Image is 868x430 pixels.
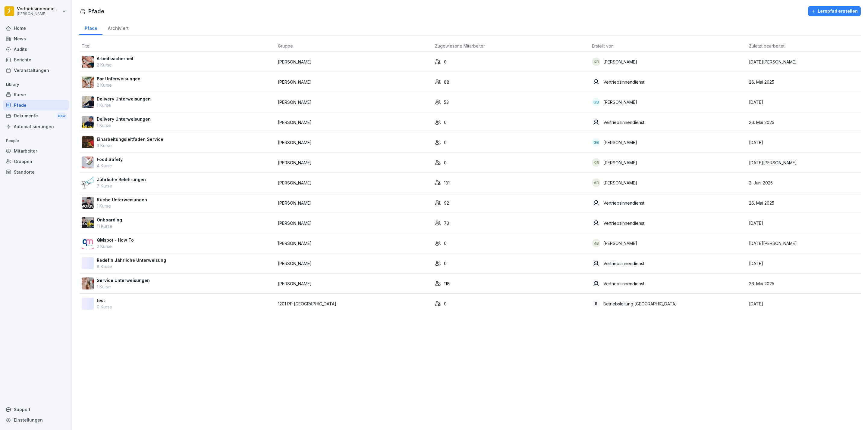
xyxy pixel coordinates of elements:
[278,180,430,186] p: [PERSON_NAME]
[97,217,122,223] p: Onboarding
[88,7,104,15] h1: Pfade
[592,178,600,187] div: AB
[97,283,150,290] p: 1 Kurse
[444,260,447,267] p: 0
[278,79,430,85] p: [PERSON_NAME]
[592,57,600,66] div: KB
[444,139,447,146] p: 0
[3,136,69,146] p: People
[97,55,134,62] p: Arbeitssicherheit
[603,119,644,125] p: Vertriebsinnendienst
[435,43,485,48] span: Zugewiesene Mitarbeiter
[82,43,90,48] span: Titel
[97,196,147,203] p: Küche Unterweisungen
[3,110,69,122] a: DokumenteNew
[603,260,644,267] p: Vertriebsinnendienst
[97,102,151,108] p: 1 Kurse
[444,200,449,206] p: 92
[592,138,600,147] div: GB
[97,223,122,229] p: 11 Kurse
[749,240,858,246] p: [DATE][PERSON_NAME]
[3,44,69,54] a: Audits
[749,280,858,287] p: 26. Mai 2025
[82,96,94,108] img: qele8fran2jl3cgwiqa0sy26.png
[278,260,430,267] p: [PERSON_NAME]
[82,277,94,289] img: ayli2p32ysoc75onwbnt8h9q.png
[82,56,94,68] img: jxv7xpnq35g46z0ibauo61kt.png
[444,159,447,166] p: 0
[749,139,858,146] p: [DATE]
[3,89,69,100] a: Kurse
[82,177,94,189] img: srw1yey655267lmctoyr1mlm.png
[82,116,94,128] img: e82wde786kivzb5510ognqf0.png
[97,122,151,128] p: 1 Kurse
[97,277,150,283] p: Service Unterweisungen
[97,183,146,189] p: 7 Kurse
[603,79,644,85] p: Vertriebsinnendienst
[97,136,163,142] p: Einarbeitungsleitfaden Service
[3,146,69,156] a: Mitarbeiter
[749,159,858,166] p: [DATE][PERSON_NAME]
[3,23,69,33] a: Home
[97,297,112,304] p: test
[749,119,858,125] p: 26. Mai 2025
[749,99,858,105] p: [DATE]
[82,217,94,229] img: xsq6pif1bkyf9agazq77nwco.png
[97,237,134,243] p: QMspot - How To
[278,220,430,226] p: [PERSON_NAME]
[444,99,449,105] p: 53
[278,280,430,287] p: [PERSON_NAME]
[97,176,146,183] p: Jährliche Belehrungen
[3,33,69,44] div: News
[444,119,447,125] p: 0
[102,20,134,35] div: Archiviert
[749,200,858,206] p: 26. Mai 2025
[592,239,600,247] div: KB
[97,82,140,88] p: 2 Kurse
[808,6,861,16] button: Lernpfad erstellen
[97,96,151,102] p: Delivery Unterweisungen
[3,156,69,167] a: Gruppen
[82,136,94,148] img: cci14n8contgkr9oirf40653.png
[3,121,69,132] a: Automatisierungen
[17,6,61,11] p: Vertriebsinnendienst
[603,240,637,246] p: [PERSON_NAME]
[3,80,69,89] p: Library
[444,301,447,307] p: 0
[444,220,449,226] p: 73
[278,139,430,146] p: [PERSON_NAME]
[3,100,69,110] div: Pfade
[57,113,67,119] div: New
[3,167,69,177] a: Standorte
[97,142,163,149] p: 3 Kurse
[444,59,447,65] p: 0
[82,237,94,249] img: is7i3vex7925ved5fp6xsyal.png
[97,116,151,122] p: Delivery Unterweisungen
[82,156,94,169] img: ts4glz20dgjqts2341dmjzwr.png
[275,40,432,52] th: Gruppe
[97,304,112,310] p: 0 Kurse
[97,203,147,209] p: 1 Kurse
[3,415,69,425] a: Einstellungen
[97,263,166,270] p: 8 Kurse
[79,20,102,35] div: Pfade
[444,240,447,246] p: 0
[592,158,600,167] div: KB
[811,8,858,14] div: Lernpfad erstellen
[278,99,430,105] p: [PERSON_NAME]
[3,54,69,65] a: Berichte
[749,59,858,65] p: [DATE][PERSON_NAME]
[278,240,430,246] p: [PERSON_NAME]
[97,156,123,162] p: Food Safety
[97,162,123,169] p: 4 Kurse
[82,197,94,209] img: yby73j0lb4w4llsok3buwahw.png
[592,98,600,106] div: GB
[97,243,134,249] p: 2 Kurse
